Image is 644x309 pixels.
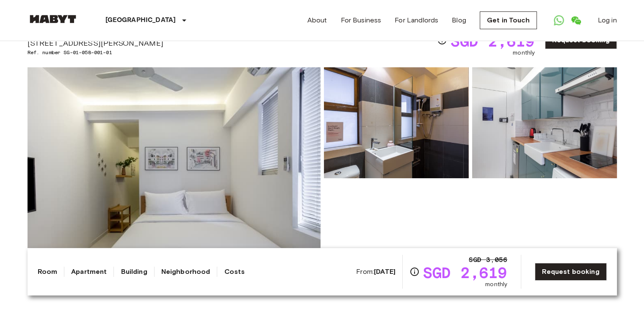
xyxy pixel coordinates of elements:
svg: Check cost overview for full price breakdown. Please note that discounts apply to new joiners onl... [409,267,420,277]
a: For Landlords [395,15,438,25]
a: Building [121,267,147,277]
a: Request booking [535,263,606,281]
span: SGD 2,619 [423,265,507,280]
b: [DATE] [374,268,395,276]
img: Picture of unit SG-01-058-001-01 [472,67,617,178]
span: From: [356,267,395,276]
a: Costs [224,267,245,277]
a: Neighborhood [161,267,210,277]
a: Open WhatsApp [550,12,567,29]
a: For Business [340,15,381,25]
a: Log in [598,15,617,25]
span: monthly [485,280,507,289]
a: About [307,15,327,25]
a: Room [38,267,58,277]
span: SGD 2,619 [451,33,535,49]
img: Habyt [28,15,78,23]
a: Blog [452,15,466,25]
p: [GEOGRAPHIC_DATA] [105,15,176,25]
a: Open WeChat [567,12,584,29]
span: monthly [513,49,535,57]
a: Get in Touch [480,11,537,29]
span: [STREET_ADDRESS][PERSON_NAME] [28,38,163,49]
span: Ref. number SG-01-058-001-01 [28,49,163,56]
img: Picture of unit SG-01-058-001-01 [324,67,469,178]
span: SGD 3,056 [469,255,507,265]
a: Apartment [71,267,107,277]
img: Marketing picture of unit SG-01-058-001-01 [28,67,321,292]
